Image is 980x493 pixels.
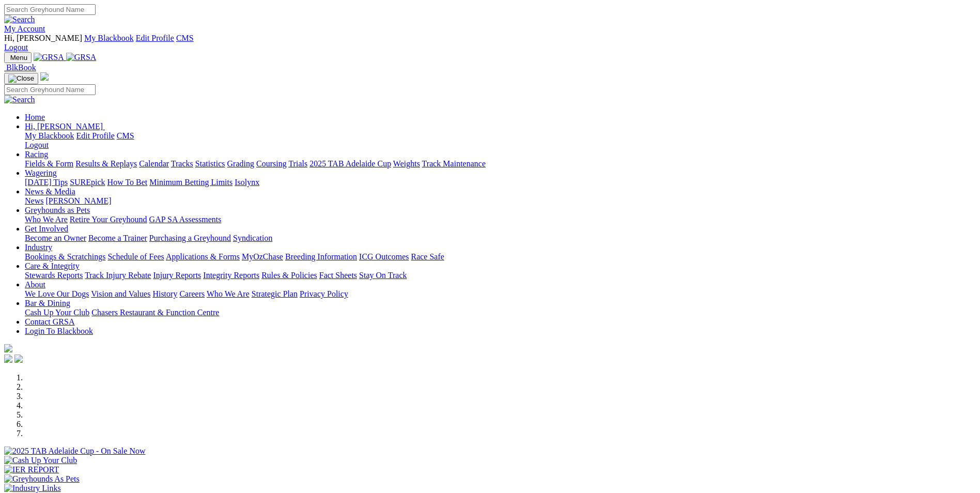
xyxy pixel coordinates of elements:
div: My Account [4,34,976,52]
a: Grading [227,159,254,168]
a: Weights [393,159,420,168]
button: Toggle navigation [4,52,32,63]
a: BlkBook [4,63,36,72]
img: Cash Up Your Club [4,456,77,465]
a: Integrity Reports [203,271,259,280]
a: Who We Are [207,289,250,298]
img: Search [4,15,35,24]
img: Search [4,95,35,104]
a: Track Maintenance [422,159,486,168]
span: BlkBook [6,63,36,72]
a: CMS [176,34,194,42]
a: Race Safe [411,252,444,261]
a: Minimum Betting Limits [149,178,232,187]
div: Get Involved [25,234,976,243]
img: GRSA [34,53,64,62]
a: Strategic Plan [252,289,298,298]
a: History [152,289,177,298]
a: About [25,280,45,289]
div: Bar & Dining [25,308,976,317]
a: Edit Profile [76,131,115,140]
a: Who We Are [25,215,68,224]
a: Retire Your Greyhound [70,215,147,224]
a: Edit Profile [136,34,174,42]
a: My Blackbook [84,34,134,42]
a: ICG Outcomes [359,252,409,261]
div: Wagering [25,178,976,187]
a: Results & Replays [75,159,137,168]
a: Home [25,113,45,121]
img: logo-grsa-white.png [40,72,49,81]
div: Hi, [PERSON_NAME] [25,131,976,150]
a: Login To Blackbook [25,327,93,335]
a: Track Injury Rebate [85,271,151,280]
a: Get Involved [25,224,68,233]
a: My Blackbook [25,131,74,140]
a: Become an Owner [25,234,86,242]
div: Racing [25,159,976,168]
a: Statistics [195,159,225,168]
a: Tracks [171,159,193,168]
span: Menu [10,54,27,61]
a: Wagering [25,168,57,177]
a: Applications & Forms [166,252,240,261]
a: Rules & Policies [261,271,317,280]
a: Care & Integrity [25,261,80,270]
a: My Account [4,24,45,33]
a: Logout [25,141,49,149]
a: Hi, [PERSON_NAME] [25,122,105,131]
img: Industry Links [4,484,61,493]
a: Bar & Dining [25,299,70,307]
div: Greyhounds as Pets [25,215,976,224]
a: Injury Reports [153,271,201,280]
a: Cash Up Your Club [25,308,89,317]
img: Greyhounds As Pets [4,474,80,484]
a: Fields & Form [25,159,73,168]
img: logo-grsa-white.png [4,344,12,352]
a: Trials [288,159,307,168]
div: About [25,289,976,299]
a: Isolynx [235,178,259,187]
a: MyOzChase [242,252,283,261]
span: Hi, [PERSON_NAME] [4,34,82,42]
a: Breeding Information [285,252,357,261]
a: Careers [179,289,205,298]
span: Hi, [PERSON_NAME] [25,122,103,131]
a: Vision and Values [91,289,150,298]
img: GRSA [66,53,97,62]
img: Close [8,74,34,83]
div: Care & Integrity [25,271,976,280]
a: GAP SA Assessments [149,215,222,224]
a: Bookings & Scratchings [25,252,105,261]
img: twitter.svg [14,355,23,363]
a: Stewards Reports [25,271,83,280]
a: [DATE] Tips [25,178,68,187]
img: 2025 TAB Adelaide Cup - On Sale Now [4,446,146,456]
a: News [25,196,43,205]
a: Schedule of Fees [107,252,164,261]
a: Contact GRSA [25,317,74,326]
a: Stay On Track [359,271,407,280]
a: Coursing [256,159,287,168]
img: facebook.svg [4,355,12,363]
a: Privacy Policy [300,289,348,298]
a: SUREpick [70,178,105,187]
a: Become a Trainer [88,234,147,242]
a: Fact Sheets [319,271,357,280]
a: Logout [4,43,28,52]
input: Search [4,4,96,15]
input: Search [4,84,96,95]
a: Greyhounds as Pets [25,206,90,214]
a: Industry [25,243,52,252]
a: 2025 TAB Adelaide Cup [309,159,391,168]
button: Toggle navigation [4,73,38,84]
a: CMS [117,131,134,140]
a: How To Bet [107,178,148,187]
a: We Love Our Dogs [25,289,89,298]
a: News & Media [25,187,75,196]
a: [PERSON_NAME] [45,196,111,205]
img: IER REPORT [4,465,59,474]
a: Syndication [233,234,272,242]
a: Chasers Restaurant & Function Centre [91,308,219,317]
a: Racing [25,150,48,159]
